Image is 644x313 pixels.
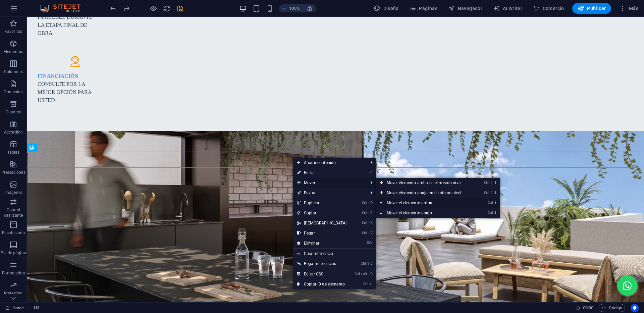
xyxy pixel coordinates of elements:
i: Ctrl [484,191,489,195]
a: Ctrl⇧⬇Mover elemento abajo en el mismo nivel [376,188,475,198]
span: Páginas [410,5,437,12]
a: Ctrl⇧VPegar referencias [293,259,351,269]
p: Imágenes [4,190,22,195]
p: Marketing [4,291,22,296]
p: Elementos [4,49,23,54]
i: C [368,211,373,215]
i: Ctrl [363,282,369,286]
span: Publicar [578,5,606,12]
i: Deshacer: Cambiar alto (Ctrl+Z) [109,5,117,12]
a: Crear referencia [293,249,376,259]
button: save [176,4,184,12]
img: Editor Logo [39,4,89,12]
span: Navegador [448,5,482,12]
i: Ctrl [362,201,367,205]
span: Comercio [533,5,564,12]
i: X [368,221,373,225]
button: redo [122,4,130,12]
i: ⇧ [367,261,370,266]
h6: 100% [289,4,300,12]
a: ⏎Editar [293,168,351,178]
span: : [588,305,589,310]
a: CtrlX[DEMOGRAPHIC_DATA] [293,218,351,228]
button: AI Writer [490,3,525,14]
a: Haz clic para cancelar la selección y doble clic para abrir páginas [5,304,24,312]
i: ⌦ [367,241,372,245]
i: ⬆ [494,201,497,205]
a: Ctrl⬆Mover el elemento arriba [376,198,475,208]
a: Ctrl⇧⬆Mover elemento arriba en el mismo nivel [376,178,475,188]
i: Al redimensionar, ajustar el nivel de zoom automáticamente para ajustarse al dispositivo elegido. [307,5,313,11]
i: Ctrl [361,261,366,266]
button: Comercio [530,3,567,14]
i: D [368,201,373,205]
p: Formularios [2,270,24,276]
i: V [370,261,372,266]
button: Diseño [371,3,401,14]
a: Enviar [293,188,366,198]
span: Añadir contenido [293,158,366,168]
i: I [369,282,373,286]
p: Columnas [4,69,23,74]
a: CtrlCCopiar [293,208,351,218]
div: Diseño (Ctrl+Alt+Y) [371,3,401,14]
i: Ctrl [362,231,367,235]
i: ⏎ [369,170,372,175]
p: Tablas [7,150,20,155]
a: CtrlDDuplicar [293,198,351,208]
nav: breadcrumb [34,304,39,312]
span: Haz clic para seleccionar y doble clic para editar [34,304,39,312]
i: Ctrl [362,211,367,215]
button: Navegador [445,3,485,14]
i: Volver a cargar página [163,5,171,12]
i: V [368,231,373,235]
i: ⬇ [494,211,497,215]
span: Mover [293,178,366,188]
span: Más [619,5,638,12]
p: Pie de página [1,250,26,256]
p: Prestaciones [1,170,25,175]
a: CtrlICopiar ID de elemento [293,279,351,289]
i: Ctrl [484,180,489,185]
i: Guardar (Ctrl+S) [176,5,184,12]
a: CtrlVPegar [293,228,351,238]
i: Ctrl [488,201,493,205]
i: C [368,272,373,276]
i: Ctrl [362,221,367,225]
span: 00 00 [583,304,593,312]
button: Código [599,304,625,312]
button: undo [109,4,117,12]
p: Cuadros [6,109,21,115]
i: ⬆ [494,180,497,185]
button: Más [616,3,641,14]
span: Diseño [374,5,399,12]
i: Alt [361,272,367,276]
p: Accordion [4,129,23,135]
button: Páginas [407,3,440,14]
i: ⇧ [490,180,493,185]
button: reload [163,4,171,12]
i: ⇧ [490,191,493,195]
i: Ctrl [355,272,360,276]
button: Publicar [572,3,611,14]
button: 100% [279,4,303,12]
p: Contenido [4,89,23,95]
h6: Tiempo de la sesión [576,304,594,312]
i: Ctrl [488,211,493,215]
span: Código [602,304,622,312]
span: AI Writer [493,5,522,12]
a: ⌦Eliminar [293,238,351,248]
i: Rehacer: Mover elementos (Ctrl+Y, ⌘+Y) [123,5,130,12]
p: Encabezado [2,230,25,236]
p: Favoritos [5,29,22,34]
i: ⬇ [494,191,497,195]
button: Usercentrics [631,304,639,312]
button: Haz clic para salir del modo de previsualización y seguir editando [149,4,157,12]
a: Ctrl⬇Mover el elemento abajo [376,208,475,218]
a: CtrlAltCEditar CSS [293,269,351,279]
